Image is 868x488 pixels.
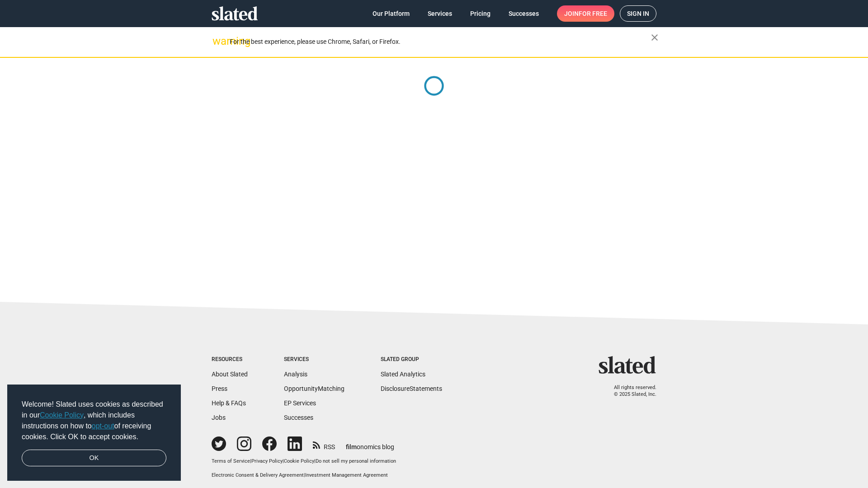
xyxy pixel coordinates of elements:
[92,422,114,430] a: opt-out
[22,450,166,467] a: dismiss cookie message
[284,414,313,421] a: Successes
[314,458,316,464] span: |
[365,5,417,22] a: Our Platform
[428,5,452,22] span: Services
[316,458,396,465] button: Do not sell my personal information
[284,399,316,407] a: EP Services
[470,5,491,22] span: Pricing
[283,458,284,464] span: |
[40,411,84,419] a: Cookie Policy
[557,5,614,22] a: Joinfor free
[381,385,442,392] a: DisclosureStatements
[250,458,251,464] span: |
[579,5,607,22] span: for free
[305,472,388,478] a: Investment Management Agreement
[381,371,425,378] a: Slated Analytics
[212,385,227,392] a: Press
[304,472,305,478] span: |
[22,399,166,442] span: Welcome! Slated uses cookies as described in our , which includes instructions on how to of recei...
[284,371,307,378] a: Analysis
[346,436,394,451] a: filmonomics blog
[212,472,304,478] a: Electronic Consent & Delivery Agreement
[373,5,410,22] span: Our Platform
[463,5,498,22] a: Pricing
[212,458,250,464] a: Terms of Service
[649,32,660,43] mat-icon: close
[627,6,649,21] span: Sign in
[313,437,335,451] a: RSS
[620,5,656,22] a: Sign in
[212,399,246,407] a: Help & FAQs
[284,356,344,363] div: Services
[212,356,248,363] div: Resources
[251,458,283,464] a: Privacy Policy
[212,414,226,421] a: Jobs
[212,36,223,47] mat-icon: warning
[604,385,656,398] p: All rights reserved. © 2025 Slated, Inc.
[564,5,607,22] span: Join
[284,458,314,464] a: Cookie Policy
[420,5,459,22] a: Services
[212,371,248,378] a: About Slated
[509,5,539,22] span: Successes
[501,5,546,22] a: Successes
[7,385,181,481] div: cookieconsent
[284,385,344,392] a: OpportunityMatching
[346,443,357,450] span: film
[381,356,442,363] div: Slated Group
[230,36,651,48] div: For the best experience, please use Chrome, Safari, or Firefox.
